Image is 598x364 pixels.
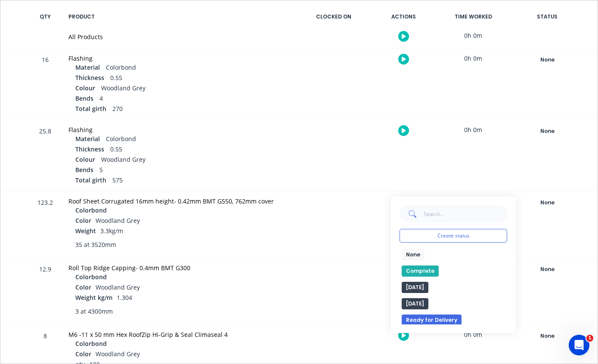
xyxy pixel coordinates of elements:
iframe: Intercom live chat [569,335,589,355]
button: Ready for Delivery [402,315,462,326]
span: 3.3kg/m [100,227,123,235]
div: 0h 0m [441,191,505,211]
div: Colorbond [75,63,291,73]
span: Total girth [75,104,106,113]
span: Woodland Grey [96,283,140,291]
div: None [516,197,578,208]
div: 0h 0m [441,26,505,45]
span: Woodland Grey [96,216,140,225]
span: 35 at 3520mm [75,240,116,249]
span: Woodland Grey [96,350,140,358]
button: None [516,125,579,137]
button: [DATE] [402,282,428,293]
div: 5 [75,165,291,176]
div: Woodland Grey [75,155,291,165]
div: Roof Sheet Corrugated 16mm height- 0.42mm BMT G550, 762mm cover [68,197,291,206]
span: Colour [75,83,95,93]
div: 25.8 [32,121,58,191]
span: 1 [586,335,593,342]
div: PRODUCT [63,8,296,26]
span: Colorbond [75,339,107,348]
div: 12.9 [32,259,58,324]
span: Colorbond [75,206,107,215]
span: Color [75,283,91,292]
div: Roll Top Ridge Capping- 0.4mm BMT G300 [68,263,291,272]
input: Search... [423,205,507,222]
div: 0h 0m [441,325,505,344]
div: Colorbond [75,134,291,145]
button: None [402,249,424,260]
span: Material [75,134,100,143]
div: CLOCKED ON [301,8,366,26]
div: Woodland Grey [75,83,291,94]
button: Complete [402,265,439,277]
span: Thickness [75,145,104,154]
div: 0h 0m [441,49,505,68]
div: 0.55 [75,73,291,83]
span: Colour [75,155,95,164]
div: 4 [75,94,291,104]
div: 123.2 [32,193,58,258]
div: 270 [75,104,291,114]
div: All Products [68,32,291,41]
span: Weight kg/m [75,293,112,302]
span: Bends [75,165,93,174]
div: 0h 0m [441,120,505,139]
div: None [516,126,578,137]
div: 0.55 [75,145,291,155]
div: Flashing [68,54,291,63]
button: None [516,197,579,209]
div: None [516,264,578,275]
button: Create status [400,229,507,243]
span: Material [75,63,100,72]
div: None [516,54,578,65]
div: QTY [32,8,58,26]
span: 3 at 4300mm [75,307,113,316]
button: None [516,263,579,275]
span: 1.304 [117,293,132,302]
span: Bends [75,94,93,103]
div: Flashing [68,125,291,134]
div: STATUS [511,8,584,26]
div: M6 -11 x 50 mm Hex RoofZip Hi-Grip & Seal Climaseal 4 [68,330,291,339]
button: None [516,54,579,66]
span: Colorbond [75,272,107,281]
div: 575 [75,176,291,186]
div: 16 [32,50,58,120]
span: Color [75,349,91,358]
span: Total girth [75,176,106,185]
span: Thickness [75,73,104,82]
button: None [516,330,579,342]
span: Weight [75,226,96,235]
div: ACTIONS [371,8,436,26]
div: TIME WORKED [441,8,505,26]
button: [DATE] [402,298,428,309]
span: Color [75,216,91,225]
